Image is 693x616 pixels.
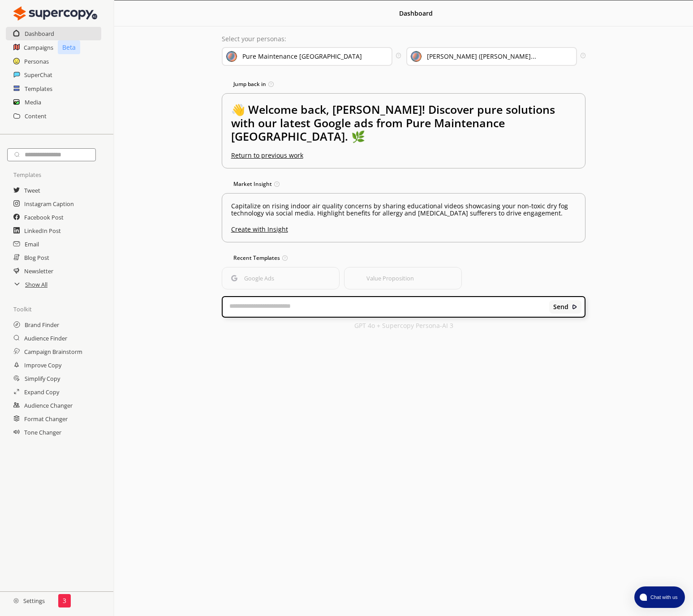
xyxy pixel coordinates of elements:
[562,52,572,62] img: Dropdown Icon
[24,412,68,426] a: Format Changer
[353,275,360,281] img: Value Proposition
[231,103,577,152] h2: 👋 Welcome back, [PERSON_NAME]! Discover pure solutions with our latest Google ads from Pure Maint...
[24,345,82,358] a: Campaign Brainstorm
[282,255,288,261] img: Tooltip Icon
[268,82,274,87] img: Tooltip Icon
[25,27,54,40] a: Dashboard
[222,177,586,191] h3: Market Insight
[24,251,49,264] a: Blog Post
[25,109,47,123] a: Content
[24,55,49,68] a: Personas
[427,53,536,60] div: [PERSON_NAME] ([PERSON_NAME]...
[222,81,229,88] img: Jump Back In
[388,9,395,16] img: Close
[231,275,237,281] img: Google Ads
[24,426,61,439] a: Tone Changer
[13,4,97,22] img: Close
[24,358,61,372] a: Improve Copy
[63,597,66,604] p: 3
[222,254,229,262] img: Popular Templates
[24,224,61,237] a: LinkedIn Post
[396,53,401,58] img: Tooltip Icon
[344,267,462,289] button: Value PropositionValue Proposition
[226,51,237,62] img: Brand Icon
[25,318,59,332] a: Brand Finder
[25,82,52,95] a: Templates
[647,594,680,601] span: Chat with us
[222,78,586,91] h3: Jump back in
[13,598,19,603] img: Close
[354,322,453,329] p: GPT 4o + Supercopy Persona-AI 3
[222,181,229,188] img: Market Insight
[24,184,40,197] a: Tweet
[24,41,53,54] a: Campaigns
[231,202,577,217] p: Capitalize on rising indoor air quality concerns by sharing educational videos showcasing your no...
[231,151,303,159] u: Return to previous work
[399,9,433,17] b: Dashboard
[25,278,47,291] a: Show All
[222,267,340,289] button: Google AdsGoogle Ads
[24,385,59,399] a: Expand Copy
[553,303,568,310] b: Send
[634,586,685,608] button: atlas-launcher
[25,372,60,385] a: Simplify Copy
[581,53,585,58] img: Tooltip Icon
[24,68,52,82] a: SuperChat
[377,52,388,62] img: Dropdown Icon
[25,237,39,251] a: Email
[222,35,586,43] p: Select your personas:
[274,181,280,187] img: Tooltip Icon
[231,221,577,233] u: Create with Insight
[222,251,586,265] h3: Recent Templates
[25,95,41,109] a: Media
[58,40,80,54] p: Beta
[242,53,362,60] div: Pure Maintenance [GEOGRAPHIC_DATA]
[24,264,53,278] a: Newsletter
[411,51,422,62] img: Audience Icon
[24,197,74,211] a: Instagram Caption
[24,211,64,224] a: Facebook Post
[24,332,67,345] a: Audience Finder
[24,399,73,412] a: Audience Changer
[572,304,578,310] img: Close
